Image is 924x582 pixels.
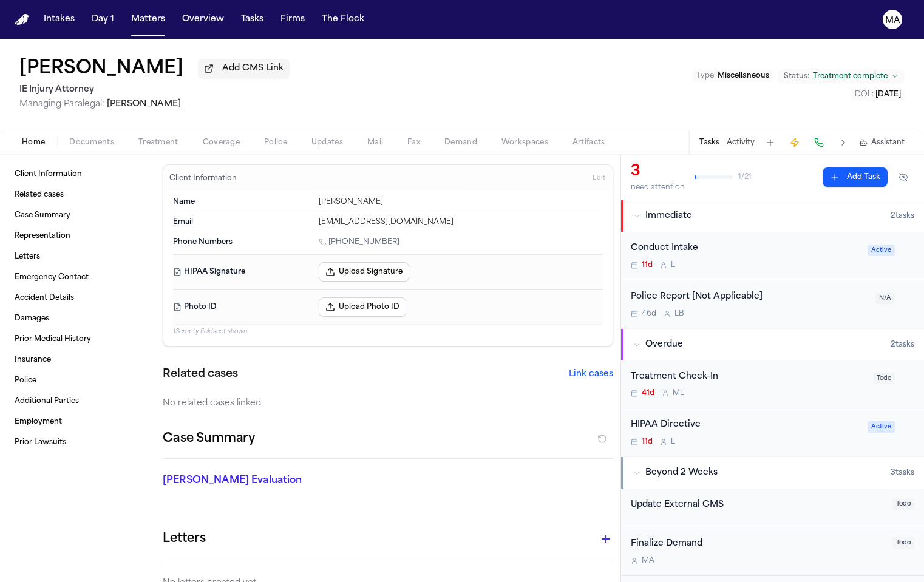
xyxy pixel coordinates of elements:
[718,72,769,80] span: Miscellaneous
[621,408,924,456] div: Open task: HIPAA Directive
[311,138,343,147] span: Updates
[621,329,924,360] button: Overdue2tasks
[892,167,914,187] button: Hide completed tasks (⌘⇧H)
[407,138,420,147] span: Fax
[163,529,206,549] h1: Letters
[621,200,924,232] button: Immediate2tasks
[810,134,827,151] button: Make a Call
[319,297,406,317] button: Upload Photo ID
[631,370,866,384] div: Treatment Check-In
[19,58,183,80] button: Edit matter name
[892,537,914,549] span: Todo
[173,327,603,336] p: 13 empty fields not shown.
[10,330,145,349] a: Prior Medical History
[631,183,685,192] div: need attention
[107,100,181,109] span: [PERSON_NAME]
[10,185,145,205] a: Related cases
[10,433,145,452] a: Prior Lawsuits
[868,421,895,433] span: Active
[868,245,895,256] span: Active
[631,162,685,181] div: 3
[198,59,290,78] button: Add CMS Link
[167,174,239,183] h3: Client Information
[15,14,29,25] a: Home
[891,211,914,221] span: 2 task s
[642,309,656,319] span: 46d
[699,138,719,147] button: Tasks
[892,498,914,510] span: Todo
[10,206,145,225] a: Case Summary
[642,556,654,566] span: M A
[621,280,924,328] div: Open task: Police Report [Not Applicable]
[87,8,119,30] button: Day 1
[727,138,755,147] button: Activity
[593,174,605,183] span: Edit
[673,388,684,398] span: M L
[859,138,905,147] button: Assistant
[319,237,399,247] a: Call 1 (310) 402-8353
[871,138,905,147] span: Assistant
[222,63,284,75] span: Add CMS Link
[589,169,609,188] button: Edit
[875,91,901,98] span: [DATE]
[642,260,653,270] span: 11d
[621,489,924,527] div: Open task: Update External CMS
[264,138,287,147] span: Police
[621,527,924,576] div: Open task: Finalize Demand
[317,8,369,30] button: The Flock
[39,8,80,30] button: Intakes
[236,8,268,30] a: Tasks
[10,309,145,328] a: Damages
[891,468,914,478] span: 3 task s
[163,473,303,488] p: [PERSON_NAME] Evaluation
[163,398,613,410] div: No related cases linked
[22,138,45,147] span: Home
[173,262,311,282] dt: HIPAA Signature
[444,138,477,147] span: Demand
[10,350,145,370] a: Insurance
[319,217,603,227] div: [EMAIL_ADDRESS][DOMAIN_NAME]
[778,69,905,84] button: Change status from Treatment complete
[784,72,809,81] span: Status:
[875,293,895,304] span: N/A
[851,89,905,101] button: Edit DOL: 2022-09-01
[173,297,311,317] dt: Photo ID
[642,437,653,447] span: 11d
[621,457,924,489] button: Beyond 2 Weeks3tasks
[19,83,290,97] h2: IE Injury Attorney
[10,288,145,308] a: Accident Details
[621,232,924,280] div: Open task: Conduct Intake
[855,91,874,98] span: DOL :
[126,8,170,30] button: Matters
[10,371,145,390] a: Police
[69,138,114,147] span: Documents
[671,437,675,447] span: L
[671,260,675,270] span: L
[138,138,178,147] span: Treatment
[813,72,888,81] span: Treatment complete
[696,72,716,80] span: Type :
[631,242,860,255] div: Conduct Intake
[10,164,145,184] a: Client Information
[163,366,238,383] h2: Related cases
[645,339,683,351] span: Overdue
[319,262,409,282] button: Upload Signature
[19,100,104,109] span: Managing Paralegal:
[873,373,895,384] span: Todo
[569,368,613,381] button: Link cases
[173,197,311,207] dt: Name
[693,70,773,82] button: Edit Type: Miscellaneous
[276,8,310,30] button: Firms
[10,412,145,431] a: Employment
[319,197,603,207] div: [PERSON_NAME]
[10,247,145,266] a: Letters
[891,340,914,350] span: 2 task s
[762,134,779,151] button: Add Task
[203,138,240,147] span: Coverage
[19,58,183,80] h1: [PERSON_NAME]
[631,290,868,304] div: Police Report [Not Applicable]
[645,467,718,479] span: Beyond 2 Weeks
[173,217,311,227] dt: Email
